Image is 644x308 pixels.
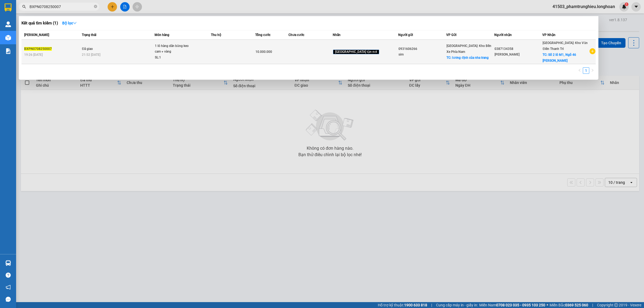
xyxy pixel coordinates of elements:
[155,43,195,55] div: 1 lô hàng dãn băng keo cam + vàng
[398,52,446,57] div: sim
[447,56,488,60] span: TC: lương định của nha trang
[495,52,542,57] div: [PERSON_NAME]
[211,33,221,37] span: Thu hộ
[447,44,491,54] span: [GEOGRAPHIC_DATA]: Kho Bến Xe Phía Nam
[24,33,49,37] span: [PERSON_NAME]
[590,48,595,54] span: plus-circle
[255,33,270,37] span: Tổng cước
[82,53,100,57] span: 21:52 [DATE]
[94,4,97,9] span: close-circle
[24,47,52,51] span: BXPN0708250007
[5,21,11,27] img: warehouse-icon
[578,69,581,72] span: left
[5,35,11,41] img: warehouse-icon
[155,55,195,61] div: SL: 1
[495,46,542,52] div: 0387134358
[5,48,11,54] img: solution-icon
[398,46,446,52] div: 0931606266
[255,50,272,54] span: 10.000.000
[576,67,583,74] button: left
[543,53,576,63] span: TC: Số 2 lô M1, Ngõ 46 [PERSON_NAME]
[5,3,12,12] img: logo-vxr
[58,19,81,27] button: Bộ lọcdown
[24,53,43,57] span: 19:26 [DATE]
[333,33,341,37] span: Nhãn
[333,50,379,54] span: [GEOGRAPHIC_DATA] tận nơi
[5,260,11,266] img: warehouse-icon
[589,67,596,74] li: Next Page
[542,33,555,37] span: VP Nhận
[62,21,77,25] strong: Bộ lọc
[82,33,96,37] span: Trạng thái
[398,33,413,37] span: Người gửi
[73,21,77,25] span: down
[591,69,594,72] span: right
[589,67,596,74] button: right
[494,33,512,37] span: Người nhận
[94,5,97,8] span: close-circle
[6,273,11,278] span: question-circle
[6,285,11,290] span: notification
[30,4,93,10] input: Tìm tên, số ĐT hoặc mã đơn
[583,68,589,74] a: 1
[288,33,304,37] span: Chưa cước
[543,41,588,51] span: [GEOGRAPHIC_DATA]: Kho Văn Điển Thanh Trì
[446,33,456,37] span: VP Gửi
[82,47,93,51] span: Đã giao
[22,5,26,9] span: search
[583,67,589,74] li: 1
[155,33,169,37] span: Món hàng
[21,20,58,26] h3: Kết quả tìm kiếm ( 1 )
[6,297,11,302] span: message
[576,67,583,74] li: Previous Page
